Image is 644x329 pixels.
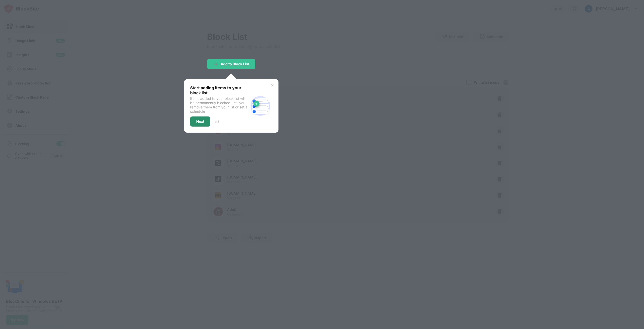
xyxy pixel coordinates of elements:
div: Add to Block List [221,62,249,66]
div: Next [196,119,204,124]
div: Items added to your block list will be permanently blocked until you remove them from your list o... [190,96,248,113]
img: x-button.svg [270,83,274,87]
img: block-site.svg [248,94,272,118]
div: Start adding items to your block list [190,85,248,95]
div: 1 of 3 [213,120,219,124]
